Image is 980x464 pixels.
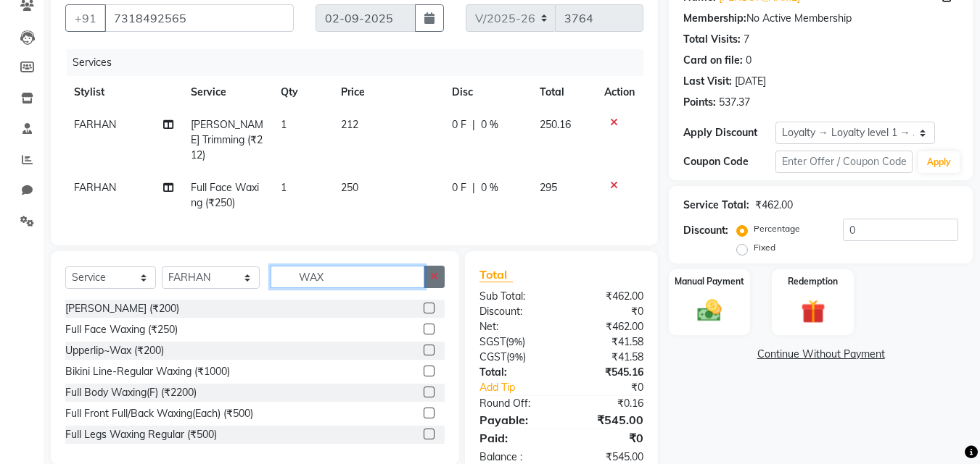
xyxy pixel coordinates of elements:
div: Payable: [469,411,561,429]
div: Last Visit: [683,74,732,89]
span: Full Face Waxing (₹250) [191,181,259,209]
div: Discount: [683,223,728,238]
span: 1 [281,118,287,131]
div: Total Visits: [683,32,741,47]
label: Redemption [788,275,838,288]
span: | [472,180,475,195]
div: ₹545.16 [561,365,654,380]
span: FARHAN [74,118,116,131]
div: Full Legs Waxing Regular (₹500) [65,427,217,442]
div: ₹41.58 [561,334,654,350]
div: Membership: [683,11,746,26]
div: Card on file: [683,53,743,68]
span: 1 [281,181,287,194]
img: _cash.svg [690,297,729,324]
span: 0 F [452,180,466,195]
div: Paid: [469,429,561,447]
div: ( ) [469,350,561,365]
span: 0 % [481,117,498,132]
div: Apply Discount [683,125,775,140]
div: ₹0 [577,380,655,395]
div: [PERSON_NAME] (₹200) [65,301,179,316]
span: 295 [540,181,557,194]
span: 250.16 [540,118,571,131]
div: Full Face Waxing (₹250) [65,322,178,337]
th: Stylist [65,76,182,109]
span: CGST [479,350,506,363]
div: Full Front Full/Back Waxing(Each) (₹500) [65,406,253,421]
div: Round Off: [469,396,561,411]
div: ₹0 [561,304,654,319]
th: Disc [443,76,532,109]
span: | [472,117,475,132]
div: [DATE] [735,74,766,89]
div: Upperlip~Wax (₹200) [65,343,164,358]
div: Full Body Waxing(F) (₹2200) [65,385,197,400]
span: SGST [479,335,506,348]
input: Search or Scan [271,266,425,288]
span: 0 F [452,117,466,132]
div: Bikini Line-Regular Waxing (₹1000) [65,364,230,379]
th: Service [182,76,272,109]
span: Total [479,267,513,282]
div: ₹462.00 [755,198,793,213]
div: Service Total: [683,198,749,213]
div: 0 [746,53,752,68]
div: ₹462.00 [561,319,654,334]
span: 250 [341,181,358,194]
a: Add Tip [469,380,577,395]
th: Price [332,76,443,109]
label: Percentage [754,222,800,235]
button: Apply [918,151,960,173]
div: No Active Membership [683,11,958,26]
div: Services [67,49,654,76]
a: Continue Without Payment [672,347,970,362]
div: Points: [683,95,716,110]
input: Search by Name/Mobile/Email/Code [104,4,294,32]
span: FARHAN [74,181,116,194]
span: 9% [509,351,523,363]
span: [PERSON_NAME] Trimming (₹212) [191,118,263,161]
div: ₹0.16 [561,396,654,411]
div: 537.37 [719,95,750,110]
label: Manual Payment [675,275,744,288]
span: 0 % [481,180,498,195]
th: Qty [272,76,332,109]
div: Coupon Code [683,154,775,169]
img: _gift.svg [794,297,833,326]
label: Fixed [754,241,775,254]
button: +91 [65,4,106,32]
input: Enter Offer / Coupon Code [775,151,913,173]
div: Total: [469,365,561,380]
div: ₹545.00 [561,411,654,429]
div: Discount: [469,304,561,319]
span: 9% [508,336,522,347]
span: 212 [341,118,358,131]
th: Total [531,76,596,109]
div: ( ) [469,334,561,350]
th: Action [596,76,643,109]
div: Net: [469,319,561,334]
div: ₹41.58 [561,350,654,365]
div: 7 [744,32,749,47]
div: ₹462.00 [561,289,654,304]
div: ₹0 [561,429,654,447]
div: Sub Total: [469,289,561,304]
